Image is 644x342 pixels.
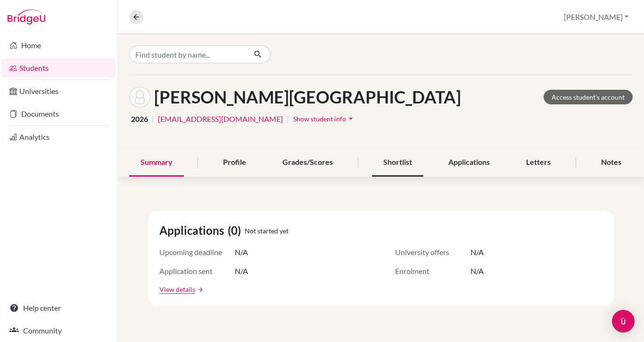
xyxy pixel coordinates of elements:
img: Ishika PATTERI's avatar [129,86,150,108]
a: [EMAIL_ADDRESS][DOMAIN_NAME] [158,113,283,125]
i: arrow_drop_down [346,114,355,123]
span: N/A [471,247,484,258]
div: Profile [212,149,257,177]
div: Summary [129,149,184,177]
a: View details [159,284,195,294]
span: Application sent [159,265,235,277]
a: Access student's account [544,90,633,104]
span: | [152,113,154,125]
input: Find student by name... [129,45,246,63]
a: Help center [2,299,116,317]
a: Analytics [2,128,116,146]
span: University offers [395,247,471,258]
div: Applications [437,149,501,177]
span: N/A [471,265,484,277]
span: N/A [235,265,248,277]
span: | [287,113,289,125]
a: Documents [2,104,116,123]
span: 2026 [131,113,148,125]
h1: [PERSON_NAME][GEOGRAPHIC_DATA] [154,87,461,107]
div: Notes [590,149,633,177]
div: Letters [515,149,562,177]
div: Grades/Scores [271,149,344,177]
a: arrow_forward [195,286,204,293]
div: Shortlist [372,149,423,177]
span: Applications [159,222,228,239]
span: Enrolment [395,265,471,277]
a: Universities [2,82,116,101]
span: (0) [228,222,245,239]
span: Show student info [293,115,346,123]
button: [PERSON_NAME] [560,8,633,26]
span: N/A [235,247,248,258]
img: Bridge-U [8,9,45,25]
a: Home [2,36,116,55]
span: Not started yet [245,226,289,236]
a: Community [2,321,116,340]
button: Show student infoarrow_drop_down [293,111,356,126]
a: Students [2,59,116,77]
div: Open Intercom Messenger [612,310,635,333]
span: Upcoming deadline [159,247,235,258]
